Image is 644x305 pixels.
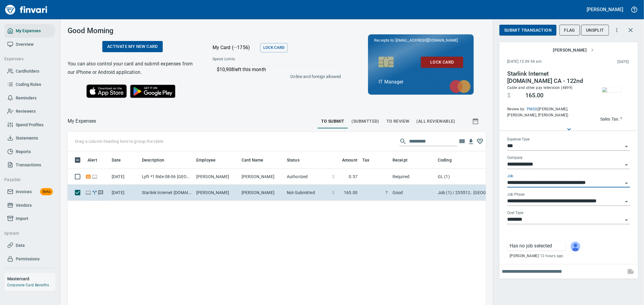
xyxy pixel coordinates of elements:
[599,114,624,124] button: Sales Tax:?
[507,86,573,90] span: Cable and other pay television (4899)
[68,27,197,35] h3: Good Morning
[507,92,511,99] span: $
[239,169,284,185] td: [PERSON_NAME]
[196,156,223,164] span: Employee
[362,190,388,196] span: ?
[466,114,486,128] button: Show transactions within a particular date range
[68,118,96,125] nav: breadcrumb
[507,59,580,65] span: [DATE] 12:09:54 am
[16,161,41,169] span: Transactions
[4,55,50,63] span: Expenses
[112,156,129,164] span: Date
[16,108,36,115] span: Reviewers
[75,138,163,144] p: Drag a column heading here to group the table
[5,91,55,105] a: Reminders
[510,253,539,259] span: [PERSON_NAME]
[550,45,596,56] button: [PERSON_NAME]
[86,84,127,98] img: Download on the App Store
[525,107,537,111] a: PM20
[127,81,179,101] img: Get it on Google Play
[581,25,609,36] button: Unsplit
[390,169,435,185] td: Required
[334,156,357,164] span: Amount
[102,41,163,52] a: Activate my new card
[217,66,341,73] p: $10,908 left this month
[622,142,631,151] button: Open
[16,134,38,142] span: Statements
[5,118,55,132] a: Spend Profiles
[585,5,625,14] button: [PERSON_NAME]
[213,56,287,62] span: Spend Limits
[242,156,271,164] span: Card Name
[421,57,463,68] button: Lock Card
[438,156,452,164] span: Coding
[540,253,563,259] span: 12 hours ago
[5,38,55,51] a: Overview
[85,190,91,194] span: Online transaction
[559,25,580,36] button: Flag
[390,185,435,201] td: Good
[5,64,55,78] a: Cardholders
[507,70,589,85] h4: Starlink Internet [DOMAIN_NAME] CA - 122nd
[142,156,172,164] span: Description
[4,176,50,184] span: Payable
[91,190,98,194] span: Split transaction
[239,185,284,201] td: [PERSON_NAME]
[91,175,98,178] span: Online transaction
[623,264,638,279] span: This records your note into the expense
[349,174,357,180] span: 0.57
[620,115,622,122] span: ?
[362,190,388,196] span: Unable to determine tax
[392,156,415,164] span: Receipt
[5,199,55,212] a: Vendors
[571,242,580,251] img: AOh14Gg52IuIfVkUd6elntbNHAEvGIqrhGKKDILQG-b_Hf42r_SzVrUqwHodCq01kVzYivnodYYeTrMlWAIqqJeffOfANy1-f...
[98,190,104,194] span: Has messages
[196,156,216,164] span: Employee
[208,74,341,80] p: Online and foreign allowed
[5,252,55,266] a: Permissions
[507,193,524,197] label: Job Phase
[623,23,638,37] button: Close transaction
[16,94,37,102] span: Reminders
[507,175,514,178] label: Job
[622,216,631,224] button: Open
[85,175,91,178] span: Receipt Required
[374,37,468,43] p: Receipts to:
[16,121,43,129] span: Spend Profiles
[16,255,40,263] span: Permissions
[284,185,330,201] td: Not-Submitted
[466,137,476,146] button: Download Table
[194,185,239,201] td: [PERSON_NAME]
[5,131,55,145] a: Statements
[332,190,335,196] span: $
[395,37,458,43] span: [EMAIL_ADDRESS][DOMAIN_NAME]
[5,239,55,252] a: Data
[362,156,377,164] span: Tax
[16,68,39,75] span: Cardholders
[417,118,455,125] span: (All Reviewable)
[16,188,32,196] span: Invoices
[622,179,631,187] button: Open
[5,105,55,118] a: Reviewers
[426,58,458,66] span: Lock Card
[435,185,586,201] td: Job (1) / 255512.: [GEOGRAPHIC_DATA] Watermain Replacement / 1003. .: General Requirements - KEEP...
[7,275,55,282] h6: Mastercard
[580,59,629,65] span: This charge was settled by the merchant and appears on the 2025/08/09 statement.
[5,212,55,225] a: Import
[507,156,523,160] label: Company
[553,46,594,54] span: [PERSON_NAME]
[260,43,288,52] button: Lock Card
[7,283,49,287] a: Corporate Card Benefits
[68,60,197,77] h6: You can also control your card and submit expenses from our iPhone or Android application.
[510,242,563,250] p: Has no job selected
[2,53,52,64] button: Expenses
[2,174,52,185] button: Payable
[457,137,466,146] button: Choose columns to display
[5,158,55,172] a: Transactions
[287,156,300,164] span: Status
[4,2,49,17] img: Finvari
[447,77,474,96] img: mastercard.svg
[68,118,96,125] p: My Expenses
[88,156,105,164] span: Alert
[342,156,357,164] span: Amount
